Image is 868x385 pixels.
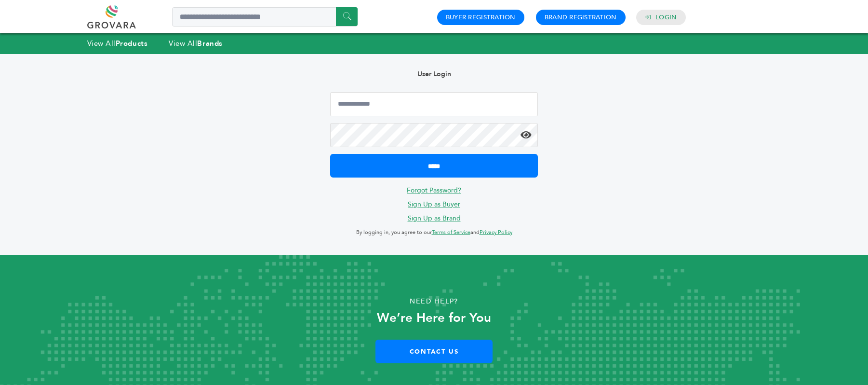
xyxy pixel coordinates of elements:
[408,200,460,209] a: Sign Up as Buyer
[377,309,491,327] strong: We’re Here for You
[172,7,358,27] input: Search a product or brand...
[330,123,537,147] input: Password
[446,13,516,22] a: Buyer Registration
[330,227,537,238] p: By logging in, you agree to our and
[330,92,537,116] input: Email Address
[545,13,617,22] a: Brand Registration
[375,340,493,363] a: Contact Us
[169,39,223,48] a: View AllBrands
[116,39,147,48] strong: Products
[655,13,677,22] a: Login
[432,229,470,236] a: Terms of Service
[87,39,148,48] a: View AllProducts
[408,214,461,223] a: Sign Up as Brand
[43,294,825,309] p: Need Help?
[407,186,461,195] a: Forgot Password?
[480,229,512,236] a: Privacy Policy
[417,69,451,79] b: User Login
[197,39,222,48] strong: Brands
